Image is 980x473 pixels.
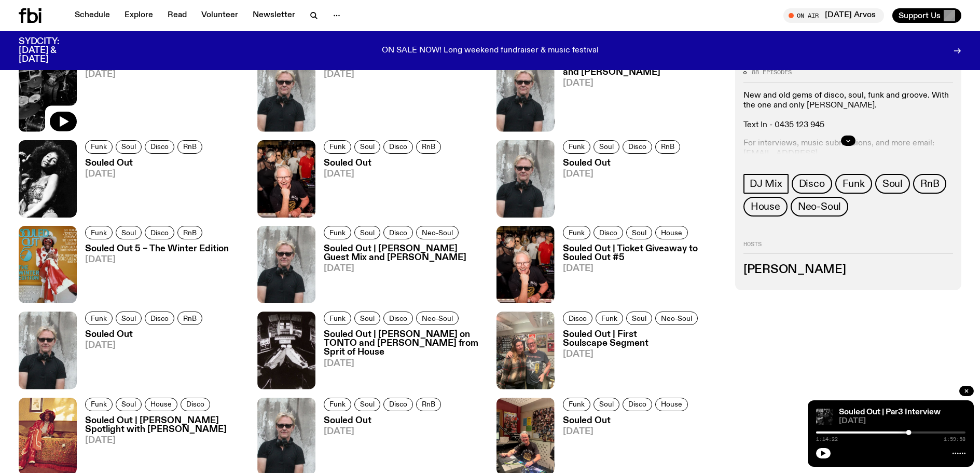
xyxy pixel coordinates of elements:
span: RnB [183,143,197,151]
span: Soul [599,143,614,151]
span: Funk [569,400,585,408]
a: Disco [383,312,413,325]
a: Volunteer [195,8,244,23]
span: House [150,400,172,408]
a: Neo-Soul [416,312,459,325]
h3: Souled Out | [PERSON_NAME] Spotlight with [PERSON_NAME] [85,416,245,434]
a: Funk [85,312,113,325]
img: Stephen looks directly at the camera, wearing a black tee, black sunglasses and headphones around... [257,226,315,303]
span: Funk [91,228,107,236]
a: Souled Out | Par3 Interview [839,408,941,416]
a: Disco [145,140,174,154]
span: [DATE] [85,255,229,264]
span: [DATE] [563,170,683,179]
a: Soul [354,140,380,154]
span: Disco [389,143,407,151]
span: Neo-Soul [422,228,453,236]
span: Funk [329,315,346,322]
a: RnB [177,140,202,154]
span: Soul [121,143,136,151]
span: Disco [799,178,825,190]
a: Disco [145,226,174,239]
span: Support Us [899,11,941,20]
a: RnB [416,140,441,154]
span: Soul [632,315,646,322]
p: ON SALE NOW! Long weekend fundraiser & music festival [382,46,599,56]
a: Soul [593,140,619,154]
a: House [655,226,688,239]
span: [DATE] [324,359,484,368]
h3: SYDCITY: [DATE] & [DATE] [19,37,85,64]
span: [DATE] [85,436,245,445]
h3: Souled Out [85,159,205,168]
span: Funk [601,315,617,322]
a: Soul [875,174,910,194]
span: Funk [329,228,346,236]
a: Funk [85,398,113,411]
a: DJ Mix [743,174,789,194]
span: Funk [569,143,585,151]
span: Neo-Soul [798,201,841,212]
p: New and old gems of disco, soul, funk and groove. With the one and only [PERSON_NAME]. Text In - ... [743,91,953,131]
span: Neo-Soul [661,315,692,322]
span: Disco [150,143,169,151]
a: Disco [563,312,592,325]
a: Funk [563,226,590,239]
span: Disco [150,315,169,322]
a: Disco [181,398,210,411]
a: Disco [593,226,623,239]
a: Soul [354,312,380,325]
a: Souled Out[DATE] [77,330,205,389]
a: Soul [116,312,142,325]
span: 1:14:22 [816,437,838,442]
a: RnB [913,174,946,194]
a: Neo-Soul [791,197,848,217]
a: Souled Out | First Soulscape Segment[DATE] [555,330,723,389]
span: [DATE] [563,350,723,359]
span: Soul [121,315,136,322]
a: Read [161,8,193,23]
span: Funk [843,178,865,190]
a: RnB [655,140,680,154]
a: Disco [623,140,652,154]
span: Soul [121,228,136,236]
a: House [145,398,177,411]
span: 88 episodes [752,70,792,75]
h3: Souled Out [85,330,205,339]
a: House [743,197,788,217]
a: Funk [563,140,590,154]
a: Soul [593,398,619,411]
span: RnB [183,228,197,236]
img: Stephen looks directly at the camera, wearing a black tee, black sunglasses and headphones around... [496,140,555,218]
a: Soul [116,226,142,239]
span: Disco [628,400,646,408]
a: Funk [85,226,113,239]
button: On Air[DATE] Arvos [783,8,884,23]
span: Disco [150,228,169,236]
h3: [PERSON_NAME] [743,264,953,276]
a: Soul [354,226,380,239]
span: Soul [121,400,136,408]
span: [DATE] [324,170,444,179]
span: [DATE] [324,264,484,273]
a: Funk [563,398,590,411]
img: Stephen looks directly at the camera, wearing a black tee, black sunglasses and headphones around... [19,312,77,389]
span: [DATE] [85,170,205,179]
span: DJ Mix [750,178,782,190]
span: Neo-Soul [422,315,453,322]
span: [DATE] [85,70,202,79]
span: Disco [599,228,617,236]
span: Soul [599,400,614,408]
a: RnB [416,398,441,411]
span: Soul [360,143,375,151]
span: Funk [569,228,585,236]
a: Disco [383,398,413,411]
a: Neo-Soul [655,312,698,325]
span: RnB [422,143,435,151]
a: Schedule [68,8,116,23]
h3: Souled Out [324,416,444,425]
a: Soul [354,398,380,411]
a: Disco [792,174,832,194]
span: Funk [91,143,107,151]
span: Funk [329,143,346,151]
